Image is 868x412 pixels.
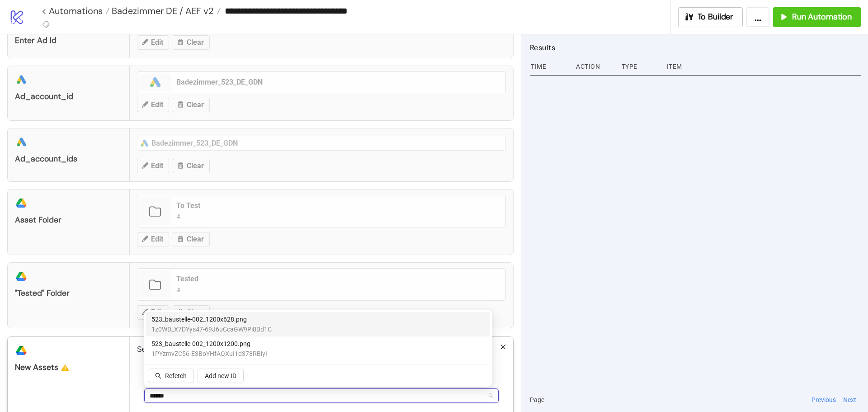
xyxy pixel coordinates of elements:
[773,7,861,27] button: Run Automation
[42,6,109,15] a: < Automations
[150,390,168,401] input: Select file ids from list
[146,336,490,361] div: 523_baustelle-002_1200x1200.png
[666,58,861,75] div: Item
[198,369,244,383] button: Add new ID
[500,344,506,350] span: close
[109,6,221,15] a: Badezimmer DE / AEF v2
[575,58,614,75] div: Action
[530,395,544,405] span: Page
[530,58,569,75] div: Time
[530,42,861,53] h2: Results
[165,372,187,379] span: Refetch
[809,395,839,405] button: Previous
[205,372,236,379] span: Add new ID
[746,7,769,27] button: ...
[151,339,267,349] span: 523_baustelle-002_1200x1200.png
[698,12,734,22] span: To Builder
[621,58,660,75] div: Type
[109,5,214,17] span: Badezimmer DE / AEF v2
[678,7,743,27] button: To Builder
[792,12,852,22] span: Run Automation
[148,369,194,383] button: Refetch
[151,314,272,324] span: 523_baustelle-002_1200x628.png
[15,362,122,373] div: New assets
[840,395,859,405] button: Next
[155,373,161,379] span: search
[151,324,272,334] span: 1z0WD_X7DYys47-69J6uCcaGW9Pi8Bd1C
[137,344,506,355] p: Select the file ids
[151,349,267,359] span: 1PYzmvZC56-E3BoYHfAQXuI1d378RBiyI
[146,312,490,336] div: 523_baustelle-002_1200x628.png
